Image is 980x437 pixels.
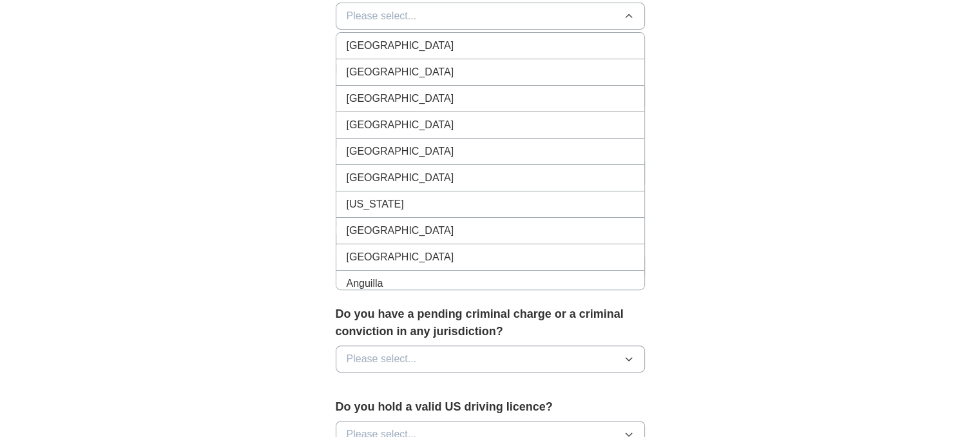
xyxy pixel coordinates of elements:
[336,398,645,416] label: Do you hold a valid US driving licence?
[347,8,417,24] span: Please select...
[347,38,454,53] span: [GEOGRAPHIC_DATA]
[347,144,454,159] span: [GEOGRAPHIC_DATA]
[336,3,645,30] button: Please select...
[347,249,454,265] span: [GEOGRAPHIC_DATA]
[347,223,454,238] span: [GEOGRAPHIC_DATA]
[347,170,454,186] span: [GEOGRAPHIC_DATA]
[347,91,454,106] span: [GEOGRAPHIC_DATA]
[336,306,645,340] label: Do you have a pending criminal charge or a criminal conviction in any jurisdiction?
[347,276,383,291] span: Anguilla
[336,345,645,373] button: Please select...
[347,117,454,133] span: [GEOGRAPHIC_DATA]
[347,351,417,367] span: Please select...
[347,64,454,80] span: [GEOGRAPHIC_DATA]
[347,197,404,212] span: [US_STATE]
